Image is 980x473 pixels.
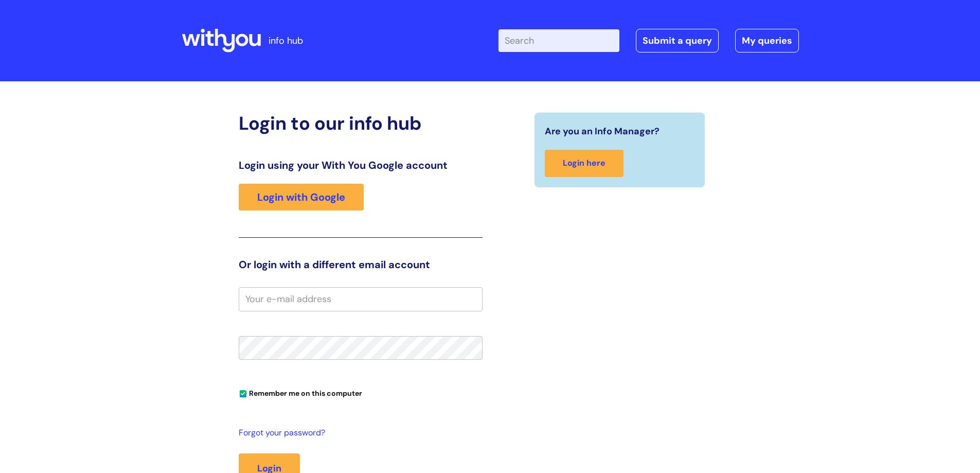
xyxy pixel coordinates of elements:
a: Login here [545,150,623,177]
span: Are you an Info Manager? [545,123,660,139]
a: My queries [735,29,799,52]
input: Search [498,29,619,52]
h3: Or login with a different email account [239,258,483,271]
h3: Login using your With You Google account [239,159,483,171]
input: Remember me on this computer [240,391,246,397]
h2: Login to our info hub [239,112,483,134]
a: Submit a query [636,29,719,52]
label: Remember me on this computer [239,387,362,398]
a: Forgot your password? [239,426,477,441]
input: Your e-mail address [239,287,483,311]
a: Login with Google [239,184,364,211]
div: You can uncheck this option if you're logging in from a shared device [239,384,483,401]
p: info hub [269,32,303,49]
